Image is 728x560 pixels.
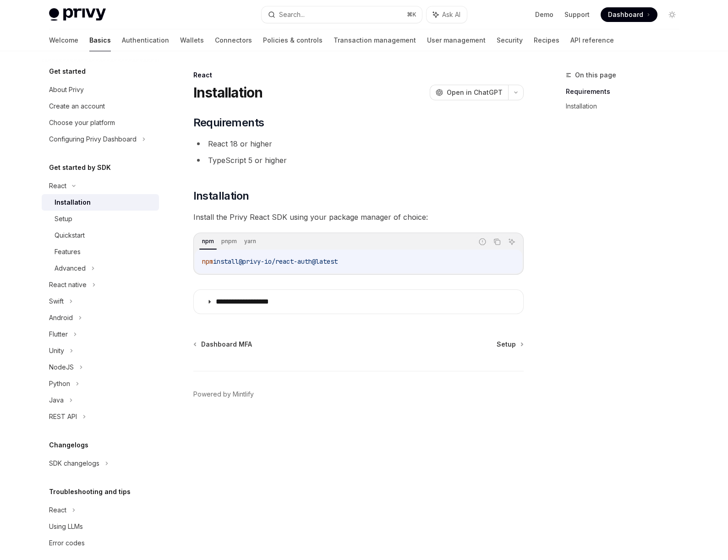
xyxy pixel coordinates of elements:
[534,29,559,51] a: Recipes
[42,194,159,211] a: Installation
[279,9,305,20] div: Search...
[49,279,87,290] div: React native
[55,230,85,241] div: Quickstart
[49,84,84,95] div: About Privy
[193,189,249,203] span: Installation
[497,340,523,349] a: Setup
[180,29,204,51] a: Wallets
[122,29,169,51] a: Authentication
[49,8,106,21] img: light logo
[49,101,105,112] div: Create an account
[49,538,85,549] div: Error codes
[535,10,553,19] a: Demo
[55,263,86,274] div: Advanced
[42,114,159,131] a: Choose your platform
[49,134,137,145] div: Configuring Privy Dashboard
[42,82,159,98] a: About Privy
[49,378,70,389] div: Python
[49,395,64,406] div: Java
[219,236,240,247] div: pnpm
[49,411,77,422] div: REST API
[570,29,614,51] a: API reference
[407,11,416,18] span: ⌘ K
[564,10,590,19] a: Support
[49,362,74,373] div: NodeJS
[194,340,252,349] a: Dashboard MFA
[262,6,422,23] button: Search...⌘K
[55,197,91,208] div: Installation
[55,246,81,257] div: Features
[42,518,159,535] a: Using LLMs
[575,70,616,81] span: On this page
[49,521,83,532] div: Using LLMs
[566,84,687,99] a: Requirements
[193,137,524,150] li: React 18 or higher
[506,236,518,248] button: Ask AI
[49,345,64,356] div: Unity
[193,154,524,167] li: TypeScript 5 or higher
[42,98,159,114] a: Create an account
[665,7,679,22] button: Toggle dark mode
[49,296,64,307] div: Swift
[334,29,416,51] a: Transaction management
[201,340,252,349] span: Dashboard MFA
[476,236,488,248] button: Report incorrect code
[427,6,467,23] button: Ask AI
[263,29,323,51] a: Policies & controls
[215,29,252,51] a: Connectors
[49,29,78,51] a: Welcome
[49,440,88,451] h5: Changelogs
[430,85,508,100] button: Open in ChatGPT
[491,236,503,248] button: Copy the contents from the code block
[241,236,259,247] div: yarn
[49,117,115,128] div: Choose your platform
[566,99,687,114] a: Installation
[89,29,111,51] a: Basics
[49,312,73,323] div: Android
[42,227,159,244] a: Quickstart
[608,10,643,19] span: Dashboard
[42,535,159,551] a: Error codes
[601,7,657,22] a: Dashboard
[497,340,516,349] span: Setup
[199,236,217,247] div: npm
[42,211,159,227] a: Setup
[42,244,159,260] a: Features
[49,505,66,516] div: React
[213,257,239,266] span: install
[49,486,131,497] h5: Troubleshooting and tips
[193,390,254,399] a: Powered by Mintlify
[442,10,460,19] span: Ask AI
[239,257,338,266] span: @privy-io/react-auth@latest
[49,458,99,469] div: SDK changelogs
[193,71,524,80] div: React
[202,257,213,266] span: npm
[193,211,524,223] span: Install the Privy React SDK using your package manager of choice:
[49,180,66,191] div: React
[193,84,263,101] h1: Installation
[497,29,523,51] a: Security
[49,162,111,173] h5: Get started by SDK
[55,213,72,224] div: Setup
[49,66,86,77] h5: Get started
[49,329,68,340] div: Flutter
[427,29,486,51] a: User management
[447,88,503,97] span: Open in ChatGPT
[193,115,264,130] span: Requirements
